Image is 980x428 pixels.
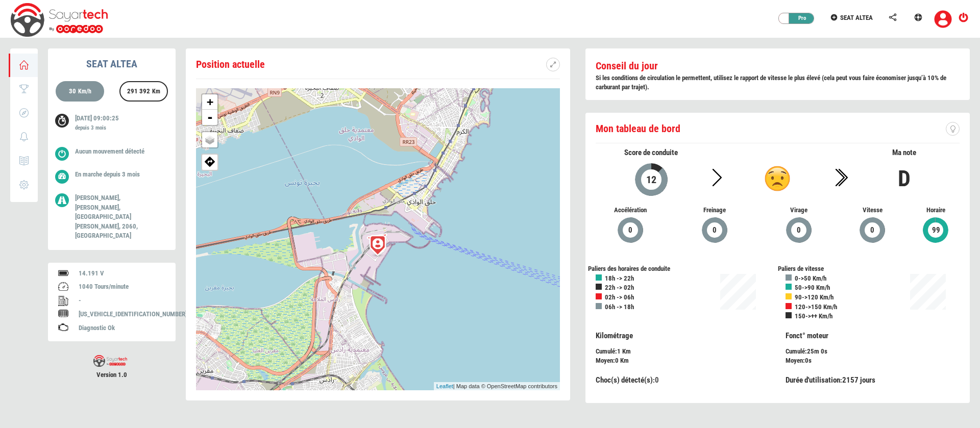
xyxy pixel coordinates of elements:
[628,224,633,236] span: 0
[898,165,911,192] b: D
[152,87,160,96] label: Km
[75,147,160,157] p: Aucun mouvement détecté
[840,14,873,21] span: SEAT ALTEA
[786,357,803,364] span: Moyen
[596,347,615,355] span: Cumulé
[64,82,96,103] div: 30
[196,58,265,70] span: Position actuelle
[795,274,826,282] b: 0->50 Km/h
[202,155,217,167] span: Afficher ma position sur google map
[786,375,840,385] span: Durée d'utilisation
[605,274,634,282] b: 18h -> 22h
[892,148,916,157] span: Ma note
[795,303,837,311] b: 120->150 Km/h
[596,122,680,135] span: Mon tableau de bord
[784,13,815,23] div: Pro
[104,170,140,178] span: depuis 3 mois
[202,94,217,110] a: Zoom in
[646,173,657,186] span: 12
[778,264,968,274] div: Paliers de vitesse
[596,375,653,385] span: Choc(s) détecté(s)
[79,310,165,319] div: [US_VEHICLE_IDENTIFICATION_NUMBER]
[596,356,770,366] div: :
[870,224,875,236] span: 0
[605,284,634,291] b: 22h -> 02h
[605,293,634,301] b: 02h -> 06h
[48,370,176,380] span: Version 1.0
[434,382,560,391] div: | Map data © OpenStreetMap contributors
[79,282,165,292] div: 1040 Tours/minute
[778,331,968,366] div: :
[680,206,749,215] span: Freinage
[78,87,91,96] label: Km/h
[786,375,960,386] div: :
[795,293,834,301] b: 90->120 Km/h
[93,355,127,367] img: sayartech-logo.png
[605,303,634,311] b: 06h -> 18h
[795,312,832,320] b: 150->++ Km/h
[615,357,619,364] span: 0
[79,323,165,333] div: Diagnostic Ok
[122,82,165,103] div: 291 392
[786,331,960,341] p: Fonct° moteur
[75,114,160,135] p: [DATE] 09:00:25
[764,206,833,215] span: Virage
[596,357,613,364] span: Moyen
[796,224,801,236] span: 0
[75,170,102,178] span: En marche
[795,284,830,291] b: 50->90 Km/h
[765,166,790,191] img: d.png
[75,193,160,241] p: [PERSON_NAME], [PERSON_NAME], [GEOGRAPHIC_DATA][PERSON_NAME], 2060, [GEOGRAPHIC_DATA]
[596,206,665,215] span: Accélération
[842,375,875,385] span: 2157 jours
[205,156,215,167] img: directions.png
[807,347,827,355] span: 25m 0s
[596,74,946,91] b: Si les conditions de circulation le permettent, utilisez le rapport de vitesse le plus élevé (cel...
[596,375,770,386] div: :
[588,264,778,274] div: Paliers des horaires de conduite
[655,375,659,385] span: 0
[712,224,717,236] span: 0
[932,224,941,236] span: 99
[912,206,960,215] span: Horaire
[75,124,106,132] label: depuis 3 mois
[79,269,165,279] div: 14.191 V
[620,357,629,364] span: Km
[786,347,805,355] span: Cumulé
[624,148,678,157] span: Score de conduite
[786,356,960,366] div: :
[805,357,812,364] span: 0s
[848,206,896,215] span: Vitesse
[86,58,137,70] b: SEAT ALTEA
[596,60,658,72] b: Conseil du jour
[202,132,217,147] a: Layers
[622,347,631,355] span: Km
[588,331,778,366] div: :
[596,331,770,341] p: Kilométrage
[436,383,453,389] a: Leaflet
[362,230,393,261] img: person.png
[202,110,217,125] a: Zoom out
[79,296,165,306] div: -
[617,347,621,355] span: 1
